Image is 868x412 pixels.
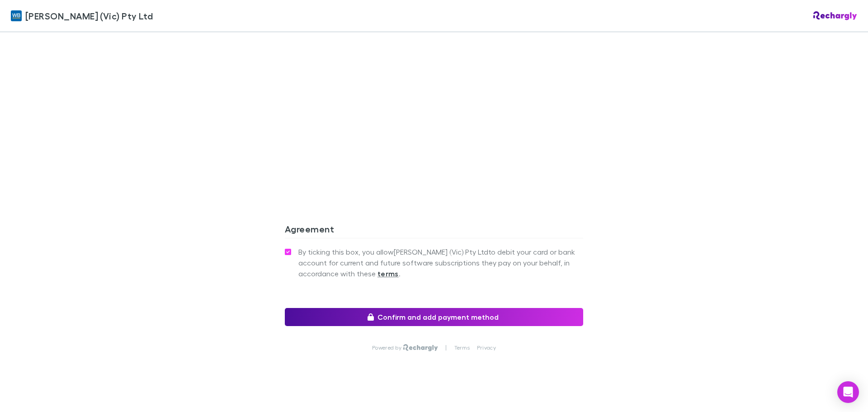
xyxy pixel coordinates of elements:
img: William Buck (Vic) Pty Ltd's Logo [11,10,22,21]
div: Open Intercom Messenger [837,381,859,403]
img: Rechargly Logo [813,11,857,20]
img: Rechargly Logo [403,344,438,351]
a: Terms [454,344,470,351]
strong: terms [377,269,399,278]
button: Confirm and add payment method [285,308,583,326]
a: Privacy [477,344,496,351]
p: | [445,344,447,351]
span: [PERSON_NAME] (Vic) Pty Ltd [25,9,153,23]
p: Powered by [372,344,403,351]
h3: Agreement [285,223,583,238]
span: By ticking this box, you allow [PERSON_NAME] (Vic) Pty Ltd to debit your card or bank account for... [298,246,583,279]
